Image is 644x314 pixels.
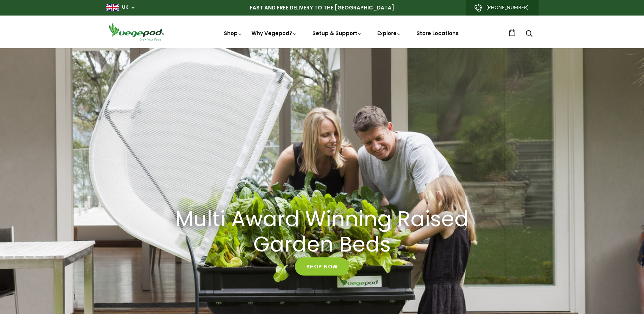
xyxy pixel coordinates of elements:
a: Store Locations [416,30,459,37]
h2: Multi Award Winning Raised Garden Beds [170,207,474,258]
img: Vegepod [106,22,167,42]
a: Shop Now [295,257,349,276]
a: Multi Award Winning Raised Garden Beds [162,207,483,258]
a: Explore [377,30,402,37]
a: Setup & Support [312,30,362,37]
a: Why Vegepod? [252,30,297,37]
img: gb_large.png [106,4,119,11]
a: UK [122,4,128,11]
a: Shop [224,30,243,37]
a: Search [526,31,532,38]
